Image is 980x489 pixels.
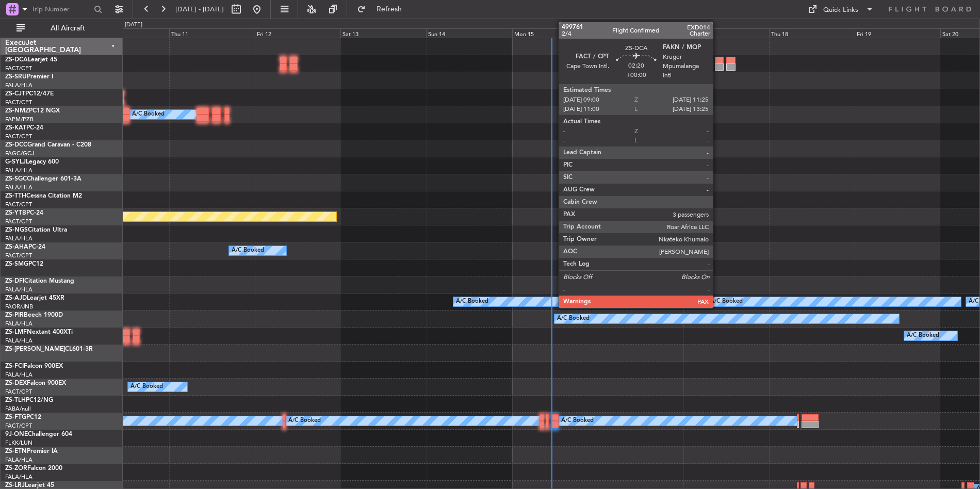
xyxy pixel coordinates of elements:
[340,28,426,38] div: Sat 13
[5,482,25,488] span: ZS-LRJ
[5,108,60,114] a: ZS-NMZPC12 NGX
[5,227,67,233] a: ZS-NGSCitation Ultra
[352,1,414,18] button: Refresh
[5,193,26,199] span: ZS-TTH
[5,261,43,267] a: ZS-SMGPC12
[5,235,32,242] a: FALA/HLA
[5,116,34,123] a: FAPM/PZB
[5,397,53,403] a: ZS-TLHPC12/NG
[512,28,598,38] div: Mon 15
[5,346,93,352] a: ZS-[PERSON_NAME]CL601-3R
[5,439,32,447] a: FLKK/LUN
[84,28,169,38] div: Wed 10
[5,227,28,233] span: ZS-NGS
[11,20,112,37] button: All Aircraft
[5,108,29,114] span: ZS-NMZ
[125,21,142,29] div: [DATE]
[5,218,32,225] a: FACT/CPT
[5,312,63,318] a: ZS-PIRBeech 1900D
[5,57,28,63] span: ZS-DCA
[31,2,89,17] input: Trip Number
[175,5,224,14] span: [DATE] - [DATE]
[169,28,255,38] div: Thu 11
[5,176,81,182] a: ZS-SGCChallenger 601-3A
[5,184,32,191] a: FALA/HLA
[426,28,512,38] div: Sun 14
[232,243,264,258] div: A/C Booked
[5,201,32,208] a: FACT/CPT
[5,422,32,430] a: FACT/CPT
[5,363,24,369] span: ZS-FCI
[5,74,27,80] span: ZS-SRU
[5,363,63,369] a: ZS-FCIFalcon 900EX
[5,431,72,437] a: 9J-ONEChallenger 604
[5,456,32,464] a: FALA/HLA
[5,465,62,471] a: ZS-ZORFalcon 2000
[130,379,163,395] div: A/C Booked
[5,371,32,379] a: FALA/HLA
[5,159,26,165] span: G-SYLJ
[683,28,769,38] div: Wed 17
[5,159,59,165] a: G-SYLJLegacy 600
[5,448,27,454] span: ZS-ETN
[5,142,27,148] span: ZS-DCC
[907,328,939,344] div: A/C Booked
[769,28,855,38] div: Thu 18
[5,278,74,284] a: ZS-DFICitation Mustang
[5,210,26,216] span: ZS-YTB
[368,6,411,13] span: Refresh
[5,295,27,301] span: ZS-AJD
[5,286,32,294] a: FALA/HLA
[5,125,26,131] span: ZS-KAT
[5,176,27,182] span: ZS-SGC
[288,413,321,429] div: A/C Booked
[5,142,91,148] a: ZS-DCCGrand Caravan - C208
[456,294,488,309] div: A/C Booked
[5,431,28,437] span: 9J-ONE
[5,81,32,89] a: FALA/HLA
[5,312,24,318] span: ZS-PIR
[5,329,73,335] a: ZS-LMFNextant 400XTi
[5,244,28,250] span: ZS-AHA
[561,413,594,429] div: A/C Booked
[598,28,683,38] div: Tue 16
[5,261,28,267] span: ZS-SMG
[5,150,34,157] a: FAGC/GCJ
[255,28,340,38] div: Fri 12
[710,294,743,309] div: A/C Booked
[5,252,32,259] a: FACT/CPT
[5,303,33,311] a: FAOR/JNB
[5,473,32,481] a: FALA/HLA
[5,405,31,413] a: FABA/null
[5,346,65,352] span: ZS-[PERSON_NAME]
[803,1,879,18] button: Quick Links
[5,465,27,471] span: ZS-ZOR
[5,380,27,386] span: ZS-DEX
[5,64,32,72] a: FACT/CPT
[5,91,25,97] span: ZS-CJT
[5,295,64,301] a: ZS-AJDLearjet 45XR
[5,380,66,386] a: ZS-DEXFalcon 900EX
[5,320,32,328] a: FALA/HLA
[823,5,858,15] div: Quick Links
[5,482,54,488] a: ZS-LRJLearjet 45
[5,193,82,199] a: ZS-TTHCessna Citation M2
[5,91,54,97] a: ZS-CJTPC12/47E
[5,414,26,420] span: ZS-FTG
[855,28,940,38] div: Fri 19
[5,133,32,140] a: FACT/CPT
[132,107,165,122] div: A/C Booked
[5,167,32,174] a: FALA/HLA
[5,448,58,454] a: ZS-ETNPremier IA
[5,99,32,106] a: FACT/CPT
[5,388,32,396] a: FACT/CPT
[5,337,32,345] a: FALA/HLA
[5,57,57,63] a: ZS-DCALearjet 45
[557,311,590,327] div: A/C Booked
[5,244,45,250] a: ZS-AHAPC-24
[5,329,27,335] span: ZS-LMF
[5,278,24,284] span: ZS-DFI
[5,210,43,216] a: ZS-YTBPC-24
[27,25,109,32] span: All Aircraft
[5,74,53,80] a: ZS-SRUPremier I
